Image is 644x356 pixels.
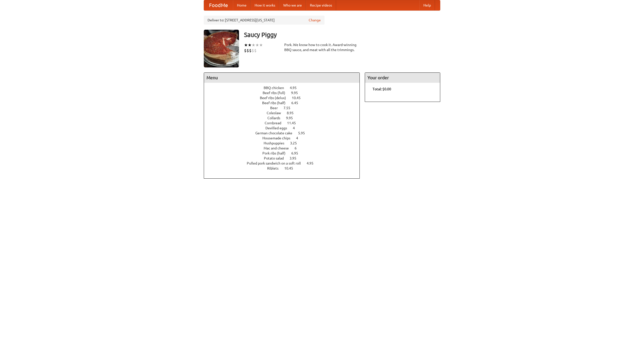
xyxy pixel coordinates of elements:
span: 4 [296,136,303,140]
a: Who we are [279,0,306,10]
a: Beef ribs (full) 9.95 [263,91,307,95]
span: 10.45 [292,96,306,100]
a: Beer 7.55 [270,106,300,110]
a: German chocolate cake 5.95 [255,131,314,135]
span: 4 [293,126,300,130]
span: 6.45 [291,101,303,105]
span: 10.45 [284,166,298,170]
span: Devilled eggs [265,126,292,130]
span: 3.95 [290,156,301,160]
li: $ [247,48,249,53]
a: Riblets 10.45 [267,166,302,170]
h4: Your order [365,73,440,83]
span: 9.95 [286,116,298,120]
a: Housemade chips 4 [262,136,307,140]
span: 4.95 [307,161,318,165]
span: Beef ribs (full) [263,91,290,95]
span: Hushpuppies [264,141,289,145]
span: Mac and cheese [264,146,294,150]
li: ★ [255,42,259,48]
span: Beef ribs (delux) [260,96,291,100]
img: angular.jpg [204,30,239,67]
li: $ [254,48,257,53]
a: Mac and cheese 6 [264,146,306,150]
a: BBQ chicken 4.95 [264,86,306,90]
a: Change [309,18,321,23]
span: Beef ribs (half) [262,101,291,105]
li: ★ [248,42,252,48]
div: Deliver to: [STREET_ADDRESS][US_STATE] [204,16,325,25]
span: Coleslaw [267,111,286,115]
span: Pork ribs (half) [262,151,291,155]
li: $ [252,48,254,53]
a: Devilled eggs 4 [265,126,304,130]
span: 9.95 [291,91,303,95]
h4: Menu [204,73,359,83]
b: Total: $0.00 [373,87,391,91]
a: Home [233,0,251,10]
a: Recipe videos [306,0,336,10]
li: ★ [259,42,263,48]
div: Pork. We know how to cook it. Award-winning BBQ sauce, and meat with all the trimmings. [284,42,360,52]
span: 4.95 [290,86,302,90]
span: Riblets [267,166,284,170]
a: Help [419,0,435,10]
a: Coleslaw 8.95 [267,111,303,115]
a: How it works [251,0,279,10]
li: $ [249,48,252,53]
a: Collards 9.95 [267,116,302,120]
span: 3.25 [290,141,302,145]
span: 5.95 [298,131,310,135]
li: $ [244,48,247,53]
a: Beef ribs (half) 6.45 [262,101,307,105]
span: Collards [267,116,285,120]
a: Cornbread 11.45 [265,121,305,125]
span: Pulled pork sandwich on a soft roll [247,161,306,165]
span: 6.95 [291,151,303,155]
span: Cornbread [265,121,286,125]
h3: Saucy Piggy [244,30,440,40]
a: Hushpuppies 3.25 [264,141,306,145]
a: Potato salad 3.95 [264,156,306,160]
span: German chocolate cake [255,131,297,135]
span: Potato salad [264,156,289,160]
li: ★ [244,42,248,48]
li: ★ [252,42,255,48]
span: 6 [295,146,302,150]
span: Housemade chips [262,136,295,140]
span: 8.95 [287,111,299,115]
a: FoodMe [204,0,233,10]
a: Pork ribs (half) 6.95 [262,151,307,155]
span: 7.55 [284,106,295,110]
span: Beer [270,106,283,110]
span: 11.45 [287,121,301,125]
a: Beef ribs (delux) 10.45 [260,96,310,100]
a: Pulled pork sandwich on a soft roll 4.95 [247,161,323,165]
span: BBQ chicken [264,86,289,90]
